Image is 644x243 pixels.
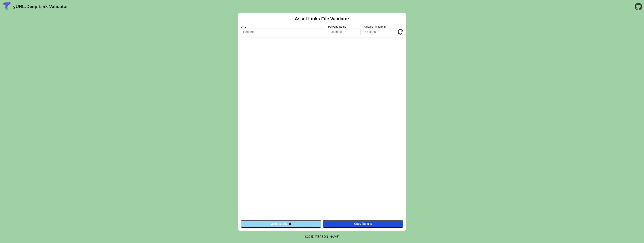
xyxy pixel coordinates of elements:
[295,16,349,21] h2: Asset Links File Validator
[363,25,395,28] label: Package Fingerprint
[363,29,395,35] input: Optional
[241,29,326,35] input: Required
[328,29,361,35] input: Optional
[325,222,401,226] div: Copy Results
[323,220,403,227] button: Copy Results
[307,235,314,238] span: 2025
[13,4,68,9] a: yURL:Deep Link Validator
[328,25,361,28] label: Package Name
[315,235,339,238] a: Michael Ibragimchayev's Personal Site
[288,222,291,225] img: appleIcon.svg
[241,220,321,227] button: Validate iOS
[305,231,339,243] footer: ©
[241,25,326,28] label: URL
[2,2,12,11] img: yURL Logo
